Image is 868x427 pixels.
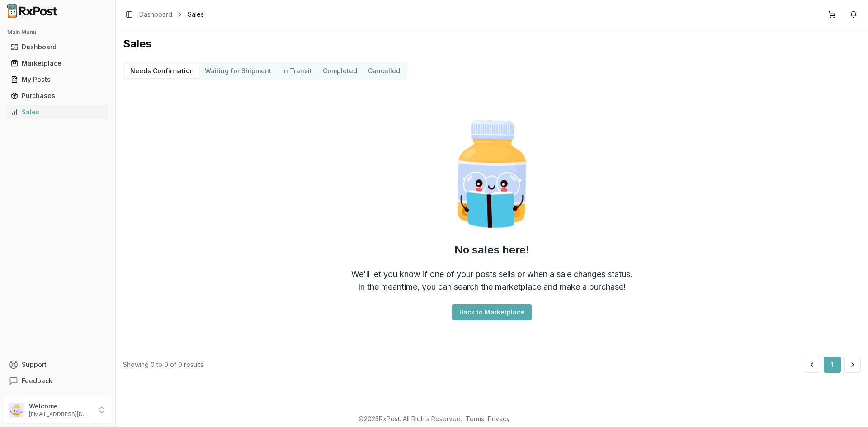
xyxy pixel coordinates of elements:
[358,281,626,293] div: In the meantime, you can search the marketplace and make a purchase!
[7,29,108,36] h2: Main Menu
[22,376,52,385] span: Feedback
[7,55,108,71] a: Marketplace
[11,42,104,52] div: Dashboard
[351,268,632,281] div: We'll let you know if one of your posts sells or when a sale changes status.
[4,105,112,119] button: Sales
[139,10,172,19] a: Dashboard
[188,10,204,19] span: Sales
[7,39,108,55] a: Dashboard
[4,72,112,87] button: My Posts
[363,64,406,78] button: Cancelled
[4,373,112,389] button: Feedback
[123,37,861,51] h1: Sales
[11,91,104,100] div: Purchases
[4,89,112,103] button: Purchases
[125,64,199,78] button: Needs Confirmation
[466,415,484,422] a: Terms
[452,304,532,320] button: Back to Marketplace
[9,403,24,417] img: User avatar
[11,108,104,117] div: Sales
[488,415,510,422] a: Privacy
[29,402,92,411] p: Welcome
[11,59,104,68] div: Marketplace
[317,64,363,78] button: Completed
[4,4,61,18] img: RxPost Logo
[434,116,550,232] img: Smart Pill Bottle
[454,243,529,257] h2: No sales here!
[4,357,112,373] button: Support
[4,56,112,70] button: Marketplace
[4,40,112,54] button: Dashboard
[7,104,108,120] a: Sales
[11,75,104,84] div: My Posts
[199,64,277,78] button: Waiting for Shipment
[29,411,92,418] p: [EMAIL_ADDRESS][DOMAIN_NAME]
[824,357,841,373] button: 1
[7,71,108,88] a: My Posts
[277,64,317,78] button: In Transit
[7,88,108,104] a: Purchases
[123,360,203,369] div: Showing 0 to 0 of 0 results
[139,10,204,19] nav: breadcrumb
